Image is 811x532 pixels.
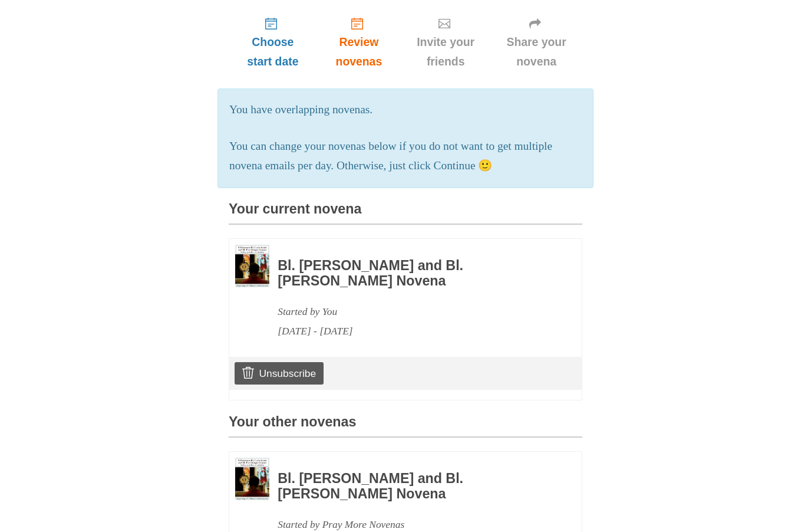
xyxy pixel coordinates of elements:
span: Invite your friends [413,33,479,72]
a: Invite your friends [401,8,490,78]
h3: Your current novena [229,202,582,225]
p: You can change your novenas below if you do not want to get multiple novena emails per day. Other... [229,137,582,176]
span: Review novenas [329,33,389,72]
h3: Bl. [PERSON_NAME] and Bl. [PERSON_NAME] Novena [278,472,550,502]
a: Choose start date [229,8,317,78]
h3: Bl. [PERSON_NAME] and Bl. [PERSON_NAME] Novena [278,259,550,289]
h3: Your other novenas [229,415,582,438]
a: Share your novena [490,8,582,78]
a: Unsubscribe [235,363,324,385]
a: Review novenas [317,8,401,78]
img: Novena image [235,458,269,501]
span: Share your novena [502,33,571,72]
div: [DATE] - [DATE] [278,322,550,341]
span: Choose start date [240,33,305,72]
p: You have overlapping novenas. [229,101,582,120]
img: Novena image [235,245,269,288]
div: Started by You [278,303,550,322]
